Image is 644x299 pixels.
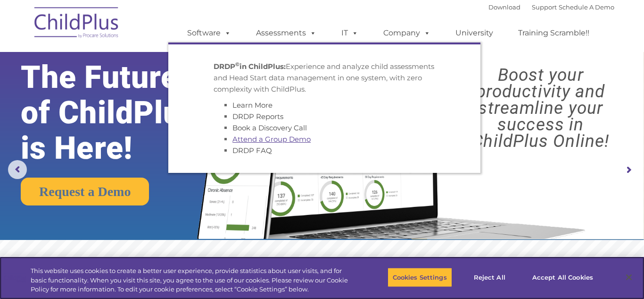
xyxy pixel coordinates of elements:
[214,62,286,71] strong: DRDP in ChildPlus:
[232,112,283,121] a: DRDP Reports
[445,67,636,149] rs-layer: Boost your productivity and streamline your success in ChildPlus Online!
[232,123,307,132] a: Book a Discovery Call
[232,101,272,110] a: Learn More
[232,146,272,155] a: DRDP FAQ
[374,24,440,43] a: Company
[559,3,614,11] a: Schedule A Demo
[388,267,452,287] button: Cookies Settings
[446,24,503,43] a: University
[235,61,239,68] sup: ©
[30,0,124,48] img: ChildPlus by Procare Solutions
[460,267,519,287] button: Reject All
[21,60,226,166] rs-layer: The Future of ChildPlus is Here!
[232,135,311,144] a: Attend a Group Demo
[21,178,149,205] a: Request a Demo
[509,24,599,43] a: Training Scramble!!
[488,3,614,11] font: |
[214,61,435,95] p: Experience and analyze child assessments and Head Start data management in one system, with zero ...
[247,24,326,43] a: Assessments
[532,3,557,11] a: Support
[332,24,368,43] a: IT
[31,266,354,294] div: This website uses cookies to create a better user experience, provide statistics about user visit...
[488,3,520,11] a: Download
[178,24,240,43] a: Software
[619,267,639,288] button: Close
[527,267,598,287] button: Accept All Cookies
